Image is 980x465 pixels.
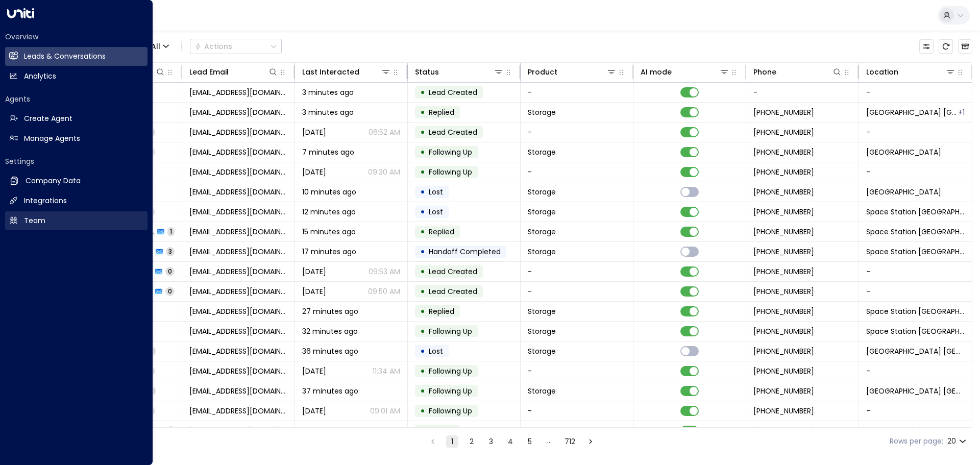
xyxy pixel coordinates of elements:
div: • [420,203,425,221]
span: Handoff Completed [429,247,501,257]
span: Following Up [429,167,472,177]
span: Sep 26, 2025 [302,366,326,376]
span: Yesterday [302,286,326,297]
span: Storage [528,107,556,117]
h2: Team [24,215,45,226]
div: Button group with a nested menu [190,39,282,54]
td: - [746,83,859,102]
span: 37 minutes ago [302,426,358,436]
h2: Integrations [24,195,67,206]
span: +447884183508 [753,107,814,117]
span: nikki13michelle@gmail.com [189,167,287,177]
div: Phone [753,66,842,78]
span: Storage [528,426,556,436]
span: All [151,42,160,51]
p: 09:30 AM [368,167,400,177]
button: Go to page 3 [485,435,497,448]
span: Replied [429,227,454,237]
span: +447884183508 [753,127,814,137]
span: Lost [429,187,443,197]
span: Space Station St Johns Wood [866,107,957,117]
div: Lead Email [189,66,229,78]
div: • [420,84,425,101]
div: • [420,163,425,181]
span: 10 minutes ago [302,187,356,197]
span: +447362342247 [753,227,814,237]
a: Team [5,211,148,230]
span: Space Station Swiss Cottage [866,207,965,217]
span: 15 minutes ago [302,227,356,237]
span: bondgirlkaff247@yahoo.co.uk [189,406,287,416]
span: Lost [429,207,443,217]
span: 0 [165,287,175,296]
span: Sep 28, 2025 [302,406,326,416]
div: Product [528,66,617,78]
span: 12 minutes ago [302,207,356,217]
td: - [859,83,972,102]
span: Space Station Wakefield [866,306,965,316]
a: Create Agent [5,109,148,128]
span: sbarter@live.co.uk [189,107,287,117]
p: 06:52 AM [369,127,400,137]
span: 27 minutes ago [302,306,358,316]
span: tonyhaigh14@gmail.com [189,87,287,97]
span: +447708031263 [753,286,814,297]
span: +447818061806 [753,207,814,217]
span: 37 minutes ago [302,386,358,396]
h2: Analytics [24,71,56,82]
p: 09:53 AM [369,266,400,277]
span: Following Up [429,386,472,396]
td: - [859,262,972,281]
button: Actions [190,39,282,54]
span: 7 minutes ago [302,147,354,157]
span: +447967447978 [753,306,814,316]
p: 09:50 AM [368,286,400,297]
span: yasminandtyrone@gmail.com [189,286,287,297]
div: Product [528,66,557,78]
div: Actions [194,42,232,51]
span: yasminandtyrone@gmail.com [189,247,287,257]
td: - [521,401,633,421]
div: 20 [947,434,968,449]
div: • [420,143,425,161]
span: +441217447935 [753,366,814,376]
span: Jul 11, 2025 [302,127,326,137]
td: - [521,262,633,281]
label: Rows per page: [890,436,943,447]
span: Lead Created [429,87,477,97]
button: Customize [919,39,934,54]
span: +447708031263 [753,247,814,257]
div: Phone [753,66,776,78]
td: - [859,162,972,182]
span: Storage [528,227,556,237]
span: Lead Created [429,286,477,297]
td: - [521,162,633,182]
div: • [420,342,425,360]
td: - [859,282,972,301]
span: 32 minutes ago [302,326,358,336]
span: Storage [528,306,556,316]
div: • [420,362,425,380]
span: Replied [429,306,454,316]
div: • [420,124,425,141]
h2: Company Data [26,176,81,186]
span: Storage [528,386,556,396]
span: srilu.pola@yahoo.co.uk [189,426,287,436]
button: Archived Leads [958,39,972,54]
span: +447889405154 [753,386,814,396]
span: Following Up [429,326,472,336]
span: uk.usa@hotmail.co.uk [189,207,287,217]
span: Storage [528,207,556,217]
span: Space Station Uxbridge [866,386,965,396]
span: 3 minutes ago [302,107,354,117]
span: Sep 29, 2025 [302,167,326,177]
div: • [420,263,425,280]
button: Go to next page [584,435,597,448]
a: Leads & Conversations [5,47,148,66]
span: Lead Created [429,127,477,137]
td: - [521,361,633,381]
td: - [859,123,972,142]
span: +447926662553 [753,326,814,336]
button: Go to page 712 [562,435,577,448]
span: Replied [429,107,454,117]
